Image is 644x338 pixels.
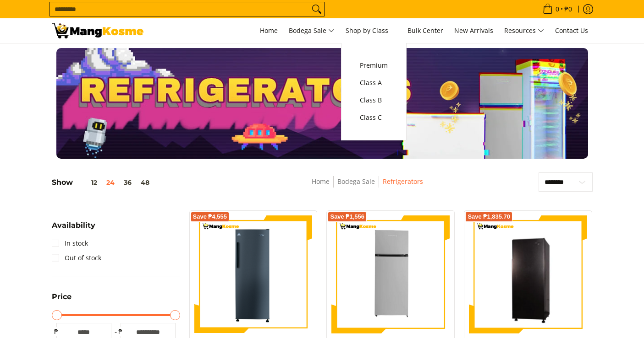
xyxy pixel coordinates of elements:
img: Condura 7.3 Cu. Ft. Single Door - Direct Cool Inverter Refrigerator, CSD700SAi (Class A) [469,217,587,332]
span: Contact Us [555,26,588,35]
span: Resources [504,25,544,37]
img: Kelvinator 7.3 Cu.Ft. Direct Cool KLC Manual Defrost Standard Refrigerator (Silver) (Class A) [331,215,450,333]
span: ₱ [52,327,61,336]
span: ₱ [116,327,125,336]
a: Home [312,177,330,186]
button: 48 [136,179,154,186]
a: In stock [52,236,88,251]
span: Save ₱1,556 [330,214,364,220]
img: Bodega Sale Refrigerator l Mang Kosme: Home Appliances Warehouse Sale [52,23,143,38]
span: Price [52,293,72,300]
a: Resources [500,18,549,43]
a: Bodega Sale [337,177,375,186]
span: Class A [360,77,388,89]
img: Condura 7.0 Cu. Ft. Upright Freezer Inverter Refrigerator, CUF700MNi (Class A) [194,215,313,333]
a: Refrigerators [383,177,423,186]
span: Bulk Center [407,26,443,35]
span: New Arrivals [454,26,493,35]
a: New Arrivals [450,18,498,43]
a: Contact Us [550,18,593,43]
h5: Show [52,178,154,187]
nav: Breadcrumbs [245,176,490,197]
button: 12 [73,179,102,186]
button: Search [309,2,324,16]
button: 36 [119,179,136,186]
span: Shop by Class [346,25,396,37]
a: Class A [355,74,392,91]
span: Save ₱1,835.70 [468,214,510,220]
a: Bulk Center [403,18,448,43]
span: • [540,4,575,14]
span: ₱0 [563,6,573,12]
summary: Open [52,222,95,236]
span: Class B [360,95,388,106]
span: Save ₱4,555 [193,214,227,220]
button: 24 [102,179,119,186]
a: Class C [355,109,392,126]
span: Availability [52,222,95,229]
a: Class B [355,91,392,109]
span: Premium [360,60,388,71]
span: 0 [554,6,561,12]
a: Out of stock [52,251,101,265]
a: Home [255,18,282,43]
span: Home [260,26,278,35]
summary: Open [52,293,72,307]
span: Bodega Sale [289,25,335,37]
a: Bodega Sale [284,18,339,43]
nav: Main Menu [153,18,593,43]
span: Class C [360,112,388,123]
a: Premium [355,57,392,74]
a: Shop by Class [341,18,401,43]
